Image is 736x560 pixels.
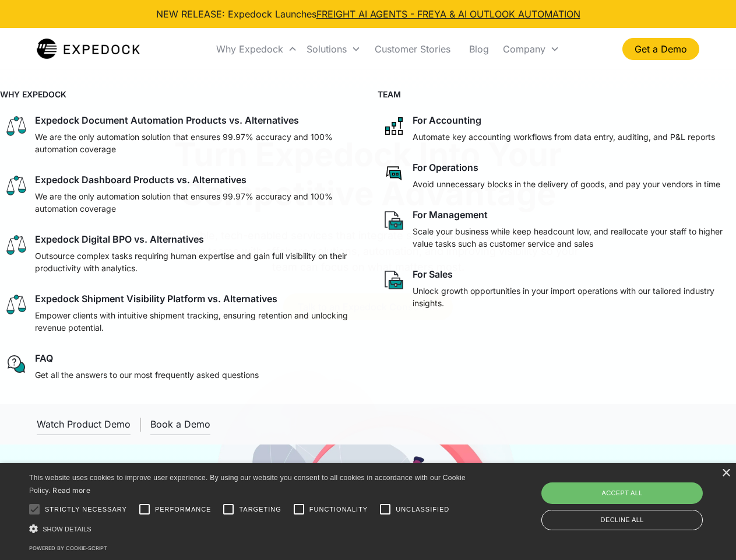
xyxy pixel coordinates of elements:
img: scale icon [5,174,28,197]
div: Expedock Dashboard Products vs. Alternatives [35,174,246,185]
span: Targeting [239,505,281,514]
a: open lightbox [37,414,131,435]
div: Why Expedock [212,29,302,69]
img: scale icon [5,293,28,316]
p: Automate key accounting workflows from data entry, auditing, and P&L reports [413,131,715,143]
img: scale icon [5,233,28,257]
p: We are the only automation solution that ensures 99.97% accuracy and 100% automation coverage [35,190,354,215]
a: Customer Stories [365,29,460,69]
p: We are the only automation solution that ensures 99.97% accuracy and 100% automation coverage [35,131,354,155]
iframe: Chat Widget [542,434,736,560]
a: Powered by cookie-script [29,545,107,551]
span: Strictly necessary [45,505,127,514]
span: Performance [155,505,212,514]
div: Expedock Document Automation Products vs. Alternatives [35,114,299,126]
div: Book a Demo [150,418,210,430]
div: For Management [413,209,488,220]
div: Watch Product Demo [37,418,131,430]
img: paper and bag icon [382,268,406,292]
img: scale icon [5,114,28,138]
img: paper and bag icon [382,209,406,232]
span: Functionality [309,505,368,514]
p: Avoid unnecessary blocks in the delivery of goods, and pay your vendors in time [413,178,720,190]
p: Outsource complex tasks requiring human expertise and gain full visibility on their productivity ... [35,250,354,274]
img: Expedock Logo [37,37,140,61]
span: This website uses cookies to improve user experience. By using our website you consent to all coo... [29,474,466,495]
div: For Accounting [413,114,481,126]
p: Get all the answers to our most frequently asked questions [35,369,259,381]
div: FAQ [35,352,53,364]
span: Unclassified [396,505,449,514]
div: For Sales [413,268,453,280]
div: Expedock Digital BPO vs. Alternatives [35,233,204,245]
div: Expedock Shipment Visibility Platform vs. Alternatives [35,293,277,304]
div: Show details [29,523,470,535]
a: Get a Demo [622,38,699,60]
a: Read more [52,486,90,495]
p: Scale your business while keep headcount low, and reallocate your staff to higher value tasks suc... [413,225,732,250]
div: For Operations [413,162,478,173]
div: Company [498,29,564,69]
div: Solutions [302,29,365,69]
div: Company [503,43,545,55]
span: Show details [43,526,91,533]
div: Solutions [307,43,347,55]
img: rectangular chat bubble icon [382,162,406,185]
div: NEW RELEASE: Expedock Launches [156,7,580,21]
a: Blog [460,29,498,69]
a: FREIGHT AI AGENTS - FREYA & AI OUTLOOK AUTOMATION [316,8,580,20]
a: Book a Demo [150,414,210,435]
p: Unlock growth opportunities in your import operations with our tailored industry insights. [413,285,732,309]
img: regular chat bubble icon [5,352,28,376]
div: Why Expedock [216,43,283,55]
img: network like icon [382,114,406,138]
p: Empower clients with intuitive shipment tracking, ensuring retention and unlocking revenue potent... [35,309,354,334]
a: home [37,37,140,61]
